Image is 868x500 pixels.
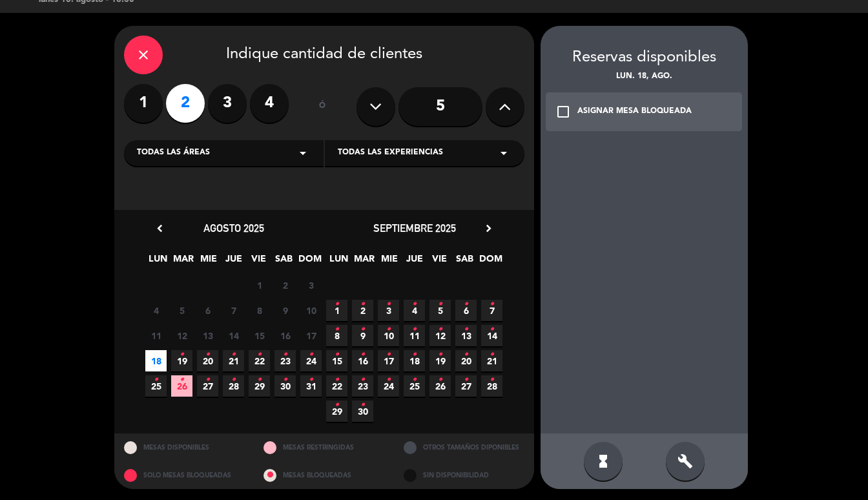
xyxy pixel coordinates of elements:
[378,375,399,397] span: 24
[360,395,365,415] i: •
[541,45,748,70] div: Reservas disponibles
[404,251,425,273] span: JUE
[464,294,468,315] i: •
[300,300,322,321] span: 10
[338,147,443,160] span: Todas las experiencias
[300,325,322,346] span: 17
[455,325,477,346] span: 13
[171,350,192,371] span: 19
[412,370,417,390] i: •
[283,370,287,390] i: •
[352,375,373,397] span: 23
[438,319,442,340] i: •
[326,375,347,397] span: 22
[438,370,442,390] i: •
[404,350,425,371] span: 18
[577,105,692,118] div: ASIGNAR MESA BLOQUEADA
[541,70,748,83] div: lun. 18, ago.
[248,251,269,273] span: VIE
[412,294,417,315] i: •
[490,319,494,340] i: •
[154,370,158,390] i: •
[429,350,451,371] span: 19
[595,453,611,469] i: hourglass_full
[223,350,244,371] span: 21
[205,344,210,365] i: •
[373,222,456,234] span: septiembre 2025
[481,375,502,397] span: 28
[378,350,399,371] span: 17
[481,325,502,346] span: 14
[353,251,375,273] span: MAR
[231,344,236,365] i: •
[295,145,311,161] i: arrow_drop_down
[412,344,417,365] i: •
[555,104,571,120] i: check_box_outline_blank
[490,370,494,390] i: •
[300,350,322,371] span: 24
[203,222,264,234] span: agosto 2025
[464,344,468,365] i: •
[464,370,468,390] i: •
[360,344,365,365] i: •
[145,375,167,397] span: 25
[124,36,524,74] div: Indique cantidad de clientes
[386,344,391,365] i: •
[429,300,451,321] span: 5
[171,375,192,397] span: 26
[454,251,475,273] span: SAB
[250,84,289,123] label: 4
[153,222,167,235] i: chevron_left
[429,375,451,397] span: 26
[298,251,320,273] span: DOM
[677,453,693,469] i: build
[223,375,244,397] span: 28
[455,350,477,371] span: 20
[378,251,400,273] span: MIE
[378,325,399,346] span: 10
[283,344,287,365] i: •
[412,319,417,340] i: •
[496,145,512,161] i: arrow_drop_down
[302,84,344,129] div: ó
[335,370,339,390] i: •
[249,375,270,397] span: 29
[352,401,373,422] span: 30
[360,294,365,315] i: •
[309,344,313,365] i: •
[145,300,167,321] span: 4
[378,300,399,321] span: 3
[274,275,296,296] span: 2
[328,251,349,273] span: LUN
[335,344,339,365] i: •
[274,375,296,397] span: 30
[136,47,151,63] i: close
[300,375,322,397] span: 31
[352,325,373,346] span: 9
[326,325,347,346] span: 8
[326,300,347,321] span: 1
[257,344,262,365] i: •
[326,350,347,371] span: 15
[490,344,494,365] i: •
[273,251,294,273] span: SAB
[180,370,184,390] i: •
[479,251,501,273] span: DOM
[114,461,254,489] div: SOLO MESAS BLOQUEADAS
[137,147,210,160] span: Todas las áreas
[438,344,442,365] i: •
[114,433,254,461] div: MESAS DISPONIBLES
[352,300,373,321] span: 2
[386,370,391,390] i: •
[394,433,534,461] div: OTROS TAMAÑOS DIPONIBLES
[124,84,163,123] label: 1
[455,300,477,321] span: 6
[249,325,270,346] span: 15
[147,251,169,273] span: LUN
[172,251,194,273] span: MAR
[482,222,495,235] i: chevron_right
[300,275,322,296] span: 3
[180,344,184,365] i: •
[205,370,210,390] i: •
[309,370,313,390] i: •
